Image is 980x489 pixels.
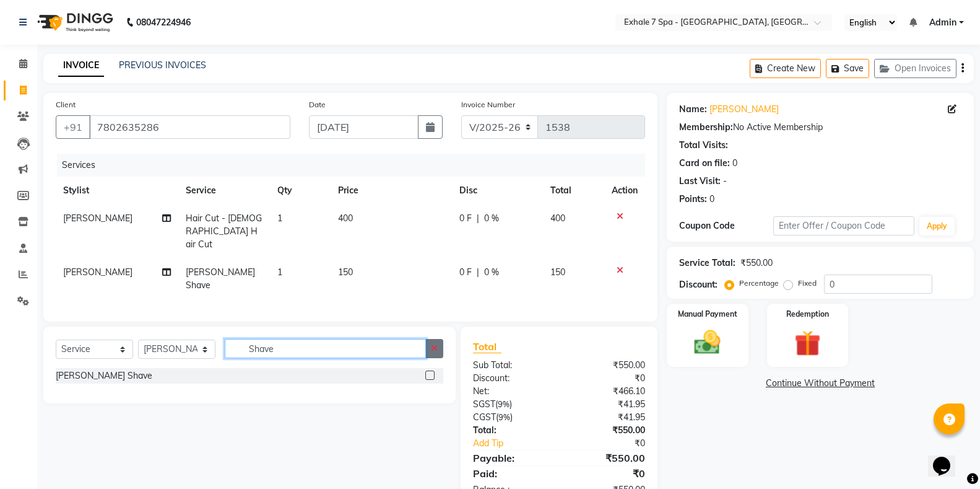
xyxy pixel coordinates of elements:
input: Search by Name/Mobile/Email/Code [89,115,290,139]
div: ₹466.10 [559,385,654,398]
div: 0 [709,193,714,206]
th: Action [604,177,645,205]
th: Service [178,177,270,205]
div: Name: [679,103,707,116]
span: 9% [498,412,510,422]
div: ₹0 [575,437,654,450]
span: 1 [277,213,282,224]
div: Membership: [679,121,733,134]
label: Fixed [798,278,817,289]
div: ( ) [464,398,559,411]
a: [PERSON_NAME] [709,103,779,116]
div: ₹550.00 [559,451,654,465]
span: Admin [929,16,956,29]
div: - [723,175,727,188]
div: 0 [732,157,737,170]
label: Client [56,99,76,110]
span: 0 % [484,212,499,225]
img: logo [32,5,116,40]
span: 1 [277,267,282,278]
label: Redemption [786,309,829,320]
b: 08047224946 [136,5,191,40]
div: ( ) [464,411,559,424]
div: Discount: [679,278,718,291]
button: Create New [750,59,821,78]
div: [PERSON_NAME] Shave [56,369,152,382]
span: SGST [473,399,495,410]
img: _cash.svg [686,327,729,358]
label: Invoice Number [461,99,515,110]
span: 400 [550,213,565,224]
div: ₹0 [559,466,654,481]
a: Continue Without Payment [669,377,971,390]
th: Price [331,177,452,205]
span: [PERSON_NAME] [63,267,132,278]
div: ₹41.95 [559,411,654,424]
label: Percentage [739,278,779,289]
a: INVOICE [58,55,104,77]
div: Coupon Code [679,219,773,232]
button: +91 [56,115,90,139]
span: 150 [338,267,353,278]
span: [PERSON_NAME] [63,213,132,224]
button: Open Invoices [874,59,956,78]
span: 0 F [459,266,472,279]
div: Sub Total: [464,359,559,372]
label: Date [309,99,326,110]
div: Last Visit: [679,175,721,188]
div: ₹550.00 [740,257,773,270]
span: 150 [550,267,565,278]
iframe: chat widget [928,439,968,477]
span: [PERSON_NAME] Shave [186,267,255,291]
div: Total: [464,424,559,437]
span: CGST [473,412,496,423]
a: Add Tip [464,437,575,450]
span: Total [473,340,501,353]
span: 400 [338,213,353,224]
th: Stylist [56,177,178,205]
div: Discount: [464,372,559,385]
th: Total [543,177,604,205]
div: Services [57,154,654,177]
span: 0 % [484,266,499,279]
div: ₹0 [559,372,654,385]
div: Points: [679,193,707,206]
div: ₹41.95 [559,398,654,411]
div: ₹550.00 [559,359,654,372]
label: Manual Payment [678,309,737,320]
img: _gift.svg [786,327,829,359]
div: Net: [464,385,559,398]
div: No Active Membership [679,121,961,134]
span: 0 F [459,212,472,225]
div: Card on file: [679,157,730,170]
th: Qty [270,177,331,205]
span: Hair Cut - [DEMOGRAPHIC_DATA] Hair Cut [186,213,262,250]
input: Enter Offer / Coupon Code [773,216,914,236]
button: Apply [919,217,955,236]
button: Save [826,59,869,78]
div: Total Visits: [679,139,728,152]
div: Service Total: [679,257,735,270]
div: Payable: [464,451,559,465]
span: | [477,212,479,225]
th: Disc [452,177,543,205]
span: | [477,266,479,279]
span: 9% [498,399,510,409]
div: Paid: [464,466,559,481]
a: PREVIOUS INVOICES [119,59,206,71]
input: Search or Scan [225,339,426,358]
div: ₹550.00 [559,424,654,437]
